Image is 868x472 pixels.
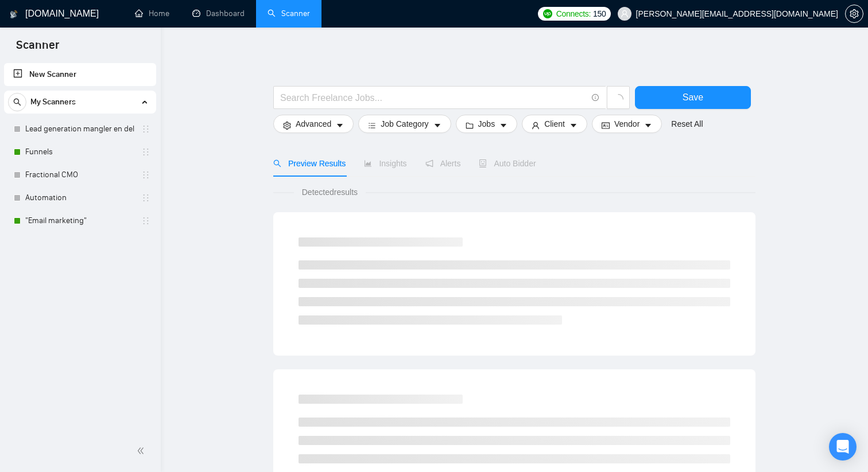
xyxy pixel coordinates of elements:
span: Jobs [478,118,495,130]
button: search [8,93,26,111]
a: Funnels [25,141,134,163]
span: notification [425,159,433,167]
span: caret-down [336,121,344,130]
span: area-chart [364,159,372,167]
span: double-left [137,445,148,457]
a: dashboardDashboard [192,9,245,18]
span: search [273,159,281,167]
img: upwork-logo.png [543,9,552,18]
span: caret-down [433,121,441,130]
span: Save [683,90,703,104]
span: Auto Bidder [479,159,536,168]
li: New Scanner [4,63,156,86]
button: setting [845,5,863,23]
a: searchScanner [268,9,310,18]
span: search [9,98,26,106]
a: Lead generation mangler en del [25,118,134,141]
span: Connects: [556,7,591,20]
li: My Scanners [4,91,156,232]
input: Search Freelance Jobs... [280,91,587,105]
span: Detected results [294,186,366,198]
span: Job Category [381,118,428,130]
button: folderJobscaret-down [456,115,518,133]
span: idcard [602,121,610,130]
a: homeHome [135,9,169,18]
span: holder [141,193,150,202]
span: holder [141,124,150,134]
a: Fractional CMO [25,163,134,186]
div: Open Intercom Messenger [829,433,857,461]
span: robot [479,159,487,167]
span: folder [466,121,474,130]
button: idcardVendorcaret-down [592,115,662,133]
span: setting [846,9,863,18]
span: My Scanners [30,91,76,114]
span: info-circle [592,94,599,102]
span: holder [141,147,150,157]
span: Alerts [425,159,461,168]
span: caret-down [569,121,578,130]
span: holder [141,170,150,180]
button: barsJob Categorycaret-down [358,115,451,133]
span: user [621,10,629,18]
span: loading [613,94,623,104]
span: bars [368,121,376,130]
span: Insights [364,159,406,168]
a: Automation [25,186,134,209]
span: Vendor [614,118,640,130]
button: userClientcaret-down [522,115,587,133]
span: caret-down [644,121,652,130]
a: Reset All [671,118,703,130]
a: setting [845,9,863,18]
span: Advanced [296,118,331,130]
span: holder [141,216,150,225]
button: settingAdvancedcaret-down [273,115,354,133]
span: user [532,121,540,130]
span: Preview Results [273,159,346,168]
img: logo [10,5,18,24]
span: caret-down [499,121,507,130]
span: Scanner [7,37,68,61]
span: setting [283,121,291,130]
span: 150 [593,7,606,20]
button: Save [635,86,751,109]
a: "Email marketing" [25,209,134,232]
a: New Scanner [13,63,147,86]
span: Client [544,118,565,130]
